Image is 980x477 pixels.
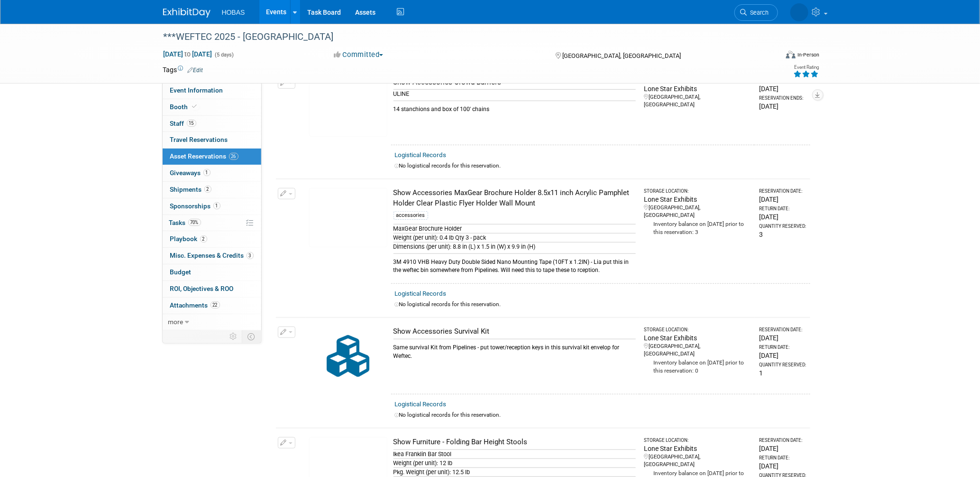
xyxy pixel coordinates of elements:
[394,89,636,98] div: ULINE
[226,330,242,343] td: Personalize Event Tab Strip
[759,102,806,111] div: [DATE]
[309,77,387,137] img: View Images
[644,358,751,375] div: Inventory balance on [DATE] prior to this reservation: 0
[793,65,819,70] div: Event Rating
[644,94,751,109] div: [GEOGRAPHIC_DATA], [GEOGRAPHIC_DATA]
[644,204,751,219] div: [GEOGRAPHIC_DATA], [GEOGRAPHIC_DATA]
[170,252,254,259] span: Misc. Expenses & Credits
[192,104,197,109] i: Booth reservation complete
[394,233,636,242] div: Weight (per unit): 0.4 lb Qty 3 - pack
[394,327,636,337] div: Show Accessories Survival Kit
[759,95,806,102] div: Reservation Ends:
[160,28,764,46] div: ***WEFTEC 2025 - [GEOGRAPHIC_DATA]
[163,165,261,181] a: Giveaways1
[759,84,806,94] div: [DATE]
[170,169,211,177] span: Giveaways
[394,468,636,477] div: Pkg. Weight (per unit): 12.5 lb
[211,301,220,309] span: 22
[644,444,751,453] div: Lone Star Exhibits
[759,195,806,204] div: [DATE]
[644,188,751,195] div: Storage Location:
[203,169,211,176] span: 1
[188,67,203,74] a: Edit
[170,235,207,243] span: Playbook
[394,437,636,447] div: Show Furniture - Folding Bar Height Stools
[759,212,806,222] div: [DATE]
[395,151,447,159] a: Logistical Records
[644,219,751,236] div: Inventory balance on [DATE] prior to this reservation: 3
[229,153,238,160] span: 26
[168,318,183,326] span: more
[163,8,211,18] img: ExhibitDay
[394,188,636,208] div: Show Accessories MaxGear Brochure Holder 8.5x11 inch Acrylic Pamphlet Holder Clear Plastic Flyer ...
[163,65,203,75] td: Tags
[759,444,806,453] div: [DATE]
[562,52,681,59] span: [GEOGRAPHIC_DATA], [GEOGRAPHIC_DATA]
[163,198,261,215] a: Sponsorships1
[759,368,806,378] div: 1
[759,461,806,471] div: [DATE]
[797,51,819,58] div: In-Person
[759,333,806,343] div: [DATE]
[200,235,207,243] span: 2
[759,344,806,351] div: Return Date:
[644,195,751,204] div: Lone Star Exhibits
[163,231,261,247] a: Playbook2
[163,83,261,99] a: Event Information
[170,285,234,292] span: ROI, Objectives & ROO
[169,219,201,226] span: Tasks
[394,458,636,468] div: Weight (per unit): 12 lb
[722,49,820,64] div: Event Format
[394,242,636,251] div: Dimensions (per unit): 8.8 in (L) x 1.5 in (W) x 9.9 in (H)
[394,224,636,233] div: MaxGear Brochure Holder
[170,152,238,160] span: Asset Reservations
[330,50,387,60] button: Committed
[394,449,636,458] div: Ikea Franklin Bar Stool
[170,268,192,276] span: Budget
[170,202,220,210] span: Sponsorships
[790,3,808,21] img: Lia Chowdhury
[170,103,199,111] span: Booth
[394,101,636,113] div: 14 stanchions and box of 100' chains
[163,248,261,264] a: Misc. Expenses & Credits3
[759,188,806,195] div: Reservation Date:
[394,253,636,275] div: 3M 4910 VHB Heavy Duty Double Sided Nano Mounting Tape (10FT x 1.2IN) - Lia put this in the wefte...
[644,437,751,444] div: Storage Location:
[759,327,806,333] div: Reservation Date:
[759,223,806,230] div: Quantity Reserved:
[395,290,447,297] a: Logistical Records
[163,132,261,148] a: Travel Reservations
[163,116,261,132] a: Staff15
[395,162,806,170] div: No logistical records for this reservation.
[644,333,751,343] div: Lone Star Exhibits
[242,330,261,343] td: Toggle Event Tabs
[644,84,751,94] div: Lone Star Exhibits
[163,149,261,165] a: Asset Reservations26
[163,99,261,115] a: Booth
[188,219,201,226] span: 70%
[170,136,228,143] span: Travel Reservations
[163,298,261,314] a: Attachments22
[644,453,751,468] div: [GEOGRAPHIC_DATA], [GEOGRAPHIC_DATA]
[170,301,220,309] span: Attachments
[204,186,211,193] span: 2
[747,9,769,16] span: Search
[163,215,261,231] a: Tasks70%
[187,120,196,127] span: 15
[247,252,254,259] span: 3
[163,182,261,198] a: Shipments2
[786,51,796,58] img: Format-Inperson.png
[309,188,387,247] img: View Images
[163,281,261,297] a: ROI, Objectives & ROO
[759,230,806,239] div: 3
[163,50,213,58] span: [DATE] [DATE]
[170,186,211,193] span: Shipments
[395,411,806,419] div: No logistical records for this reservation.
[163,314,261,330] a: more
[759,351,806,360] div: [DATE]
[183,50,192,58] span: to
[213,202,220,209] span: 1
[395,300,806,309] div: No logistical records for this reservation.
[214,52,234,58] span: (5 days)
[759,206,806,212] div: Return Date:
